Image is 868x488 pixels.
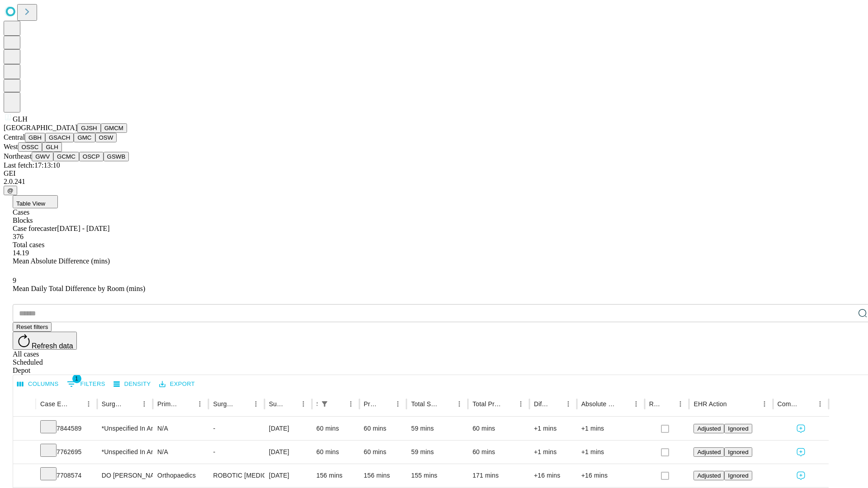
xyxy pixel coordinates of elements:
[237,398,250,410] button: Sort
[392,398,404,410] button: Menu
[157,400,180,408] div: Primary Service
[318,398,331,410] button: Show filters
[728,425,748,432] span: Ignored
[53,152,79,161] button: GCMC
[379,398,392,410] button: Sort
[95,133,117,142] button: OSW
[16,200,45,207] span: Table View
[181,398,193,410] button: Sort
[79,152,104,161] button: OSCP
[13,285,145,292] span: Mean Daily Total Difference by Room (mins)
[617,398,630,410] button: Sort
[4,169,864,178] div: GEI
[77,123,101,133] button: GJSH
[7,187,14,194] span: @
[697,449,721,455] span: Adjusted
[13,322,52,332] button: Reset filters
[502,398,514,410] button: Sort
[562,398,575,410] button: Menu
[213,464,259,487] div: ROBOTIC [MEDICAL_DATA] KNEE TOTAL
[364,400,378,408] div: Predicted In Room Duration
[16,324,48,330] span: Reset filters
[213,400,236,408] div: Surgery Name
[269,464,307,487] div: [DATE]
[13,225,57,232] span: Case forecaster
[318,398,331,410] div: 1 active filter
[65,377,108,391] button: Show filters
[102,441,148,464] div: *Unspecified In And Out Surgery Glh
[32,152,53,161] button: GWV
[453,398,466,410] button: Menu
[104,152,129,161] button: GSWB
[193,398,206,410] button: Menu
[82,398,95,410] button: Menu
[42,142,61,152] button: GLH
[72,374,81,383] span: 1
[814,398,826,410] button: Menu
[157,377,197,391] button: Export
[364,417,402,440] div: 60 mins
[4,161,60,169] span: Last fetch: 17:13:10
[4,152,32,160] span: Northeast
[411,400,439,408] div: Total Scheduled Duration
[269,441,307,464] div: [DATE]
[102,417,148,440] div: *Unspecified In And Out Surgery Glh
[364,464,402,487] div: 156 mins
[4,186,17,195] button: @
[213,441,259,464] div: -
[364,441,402,464] div: 60 mins
[630,398,642,410] button: Menu
[472,464,525,487] div: 171 mins
[40,464,93,487] div: 7708574
[440,398,453,410] button: Sort
[213,417,259,440] div: -
[269,400,283,408] div: Surgery Date
[581,464,640,487] div: +16 mins
[157,441,204,464] div: N/A
[297,398,310,410] button: Menu
[472,417,525,440] div: 60 mins
[724,471,752,480] button: Ignored
[332,398,344,410] button: Sort
[13,195,58,208] button: Table View
[40,417,93,440] div: 7844589
[70,398,82,410] button: Sort
[101,123,127,133] button: GMCM
[693,400,726,408] div: EHR Action
[728,472,748,479] span: Ignored
[284,398,297,410] button: Sort
[13,257,110,265] span: Mean Absolute Difference (mins)
[15,377,61,391] button: Select columns
[18,445,31,460] button: Expand
[13,332,77,350] button: Refresh data
[18,142,42,152] button: OSSC
[316,417,355,440] div: 60 mins
[514,398,527,410] button: Menu
[801,398,814,410] button: Sort
[649,400,661,408] div: Resolved in EHR
[411,417,463,440] div: 59 mins
[693,471,724,480] button: Adjusted
[724,447,752,457] button: Ignored
[693,447,724,457] button: Adjusted
[472,400,501,408] div: Total Predicted Duration
[13,241,44,249] span: Total cases
[581,417,640,440] div: +1 mins
[157,417,204,440] div: N/A
[661,398,674,410] button: Sort
[697,425,721,432] span: Adjusted
[316,400,317,408] div: Scheduled In Room Duration
[45,133,74,142] button: GSACH
[13,249,29,257] span: 14.19
[344,398,357,410] button: Menu
[674,398,687,410] button: Menu
[125,398,138,410] button: Sort
[728,398,741,410] button: Sort
[534,464,572,487] div: +16 mins
[250,398,262,410] button: Menu
[32,342,73,350] span: Refresh data
[4,178,864,186] div: 2.0.241
[4,143,18,150] span: West
[4,133,25,141] span: Central
[18,468,31,484] button: Expand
